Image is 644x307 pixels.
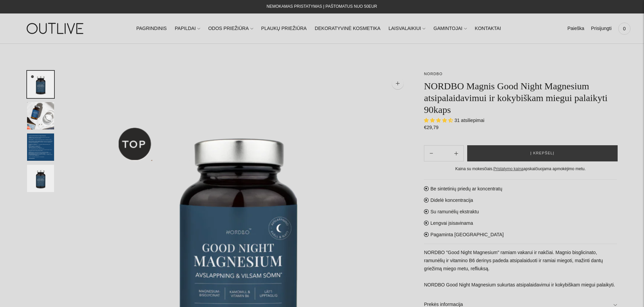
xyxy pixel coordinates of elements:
[591,21,612,36] a: Prisijungti
[27,133,54,161] button: Translation missing: en.general.accessibility.image_thumbail
[261,21,307,36] a: PLAUKŲ PRIEŽIŪRA
[530,150,554,157] span: Į krepšelį
[467,145,618,161] button: Į krepšelį
[438,149,449,158] input: Product quantity
[449,145,463,161] button: Subtract product quantity
[494,166,524,171] a: Pristatymo kaina
[454,118,484,123] span: 31 atsiliepimai
[424,118,454,123] span: 4.71 stars
[136,21,167,36] a: PAGRINDINIS
[315,21,380,36] a: DEKORATYVINĖ KOSMETIKA
[424,165,617,173] div: Kaina su mokesčiais. apskaičiuojama apmokėjimo metu.
[424,125,438,130] span: €29,79
[388,21,425,36] a: LAISVALAIKIUI
[267,3,377,11] div: NEMOKAMAS PRISTATYMAS Į PAŠTOMATUS NUO 50EUR
[475,21,501,36] a: KONTAKTAI
[14,17,98,40] img: OUTLIVE
[27,102,54,129] button: Translation missing: en.general.accessibility.image_thumbail
[208,21,253,36] a: ODOS PRIEŽIŪRA
[424,80,617,116] h1: NORDBO Magnis Good Night Magnesium atsipalaidavimui ir kokybiškam miegui palaikyti 90kaps
[567,21,584,36] a: Paieška
[618,21,630,36] a: 0
[424,72,443,76] a: NORDBO
[175,21,200,36] a: PAPILDAI
[424,145,438,161] button: Add product quantity
[27,71,54,98] button: Translation missing: en.general.accessibility.image_thumbail
[620,24,629,33] span: 0
[424,249,617,289] p: NORDBO "Good Night Magnesium" ramiam vakarui ir nakčiai. Magnio bisglicinato, ramunėlių ir vitami...
[27,165,54,192] button: Translation missing: en.general.accessibility.image_thumbail
[433,21,467,36] a: GAMINTOJAI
